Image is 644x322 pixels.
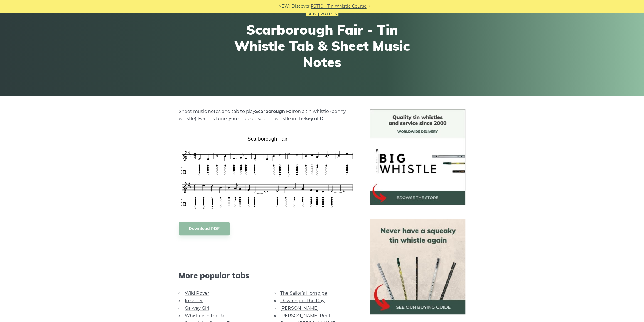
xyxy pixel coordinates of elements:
strong: key of D [305,116,323,121]
strong: Scarborough Fair [255,109,295,114]
a: Waltzes [319,12,338,16]
h1: Scarborough Fair - Tin Whistle Tab & Sheet Music Notes [220,22,424,70]
span: Discover [292,3,310,9]
span: NEW: [279,3,290,9]
span: More popular tabs [179,271,356,280]
a: Inisheer [185,298,203,303]
a: Download PDF [179,222,230,235]
p: Sheet music notes and tab to play on a tin whistle (penny whistle). For this tune, you should use... [179,108,356,122]
a: PST10 - Tin Whistle Course [311,3,367,9]
a: Tabs [306,12,318,16]
a: Wild Rover [185,290,209,296]
a: Dawning of the Day [280,298,325,303]
a: The Sailor’s Hornpipe [280,290,327,296]
a: [PERSON_NAME] [280,306,319,311]
a: Whiskey in the Jar [185,313,226,318]
img: Scarborough Fair Tin Whistle Tab & Sheet Music [179,134,356,211]
a: [PERSON_NAME] Reel [280,313,330,318]
img: tin whistle buying guide [370,219,465,314]
img: BigWhistle Tin Whistle Store [370,109,465,205]
a: Galway Girl [185,306,209,311]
